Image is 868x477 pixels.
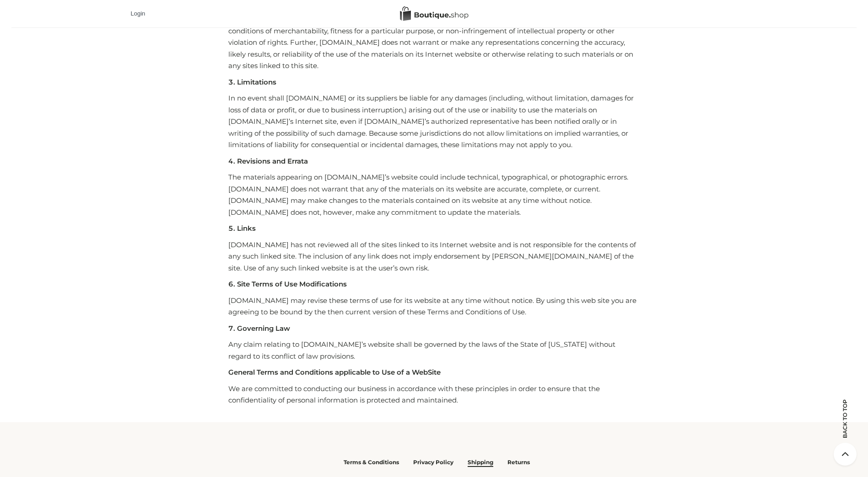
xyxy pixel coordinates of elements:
[228,295,639,318] p: [DOMAIN_NAME] may revise these terms of use for its website at any time without notice. By using ...
[228,171,639,218] p: The materials appearing on [DOMAIN_NAME]’s website could include technical, typographical, or pho...
[507,456,530,466] a: Returns
[228,239,639,274] p: [DOMAIN_NAME] has not reviewed all of the sites linked to its Internet website and is not respons...
[413,459,453,466] span: Privacy Policy
[228,280,347,288] strong: 6. Site Terms of Use Modifications
[228,339,639,362] p: Any claim relating to [DOMAIN_NAME]’s website shall be governed by the laws of the State of [US_S...
[228,78,276,86] strong: 3. Limitations
[131,10,146,17] a: Login
[228,383,639,406] p: We are committed to conducting our business in accordance with these principles in order to ensur...
[228,224,256,233] strong: 5. Links
[228,157,308,165] strong: 4. Revisions and Errata
[228,92,639,151] p: In no event shall [DOMAIN_NAME] or its suppliers be liable for any damages (including, without li...
[344,456,399,466] a: Terms & Conditions
[834,415,857,438] span: Back to top
[468,459,493,466] span: Shipping
[228,324,290,333] strong: 7. Governing Law
[344,459,399,466] span: Terms & Conditions
[228,2,639,72] p: The materials on [DOMAIN_NAME]’s website are provided “as is”. [DOMAIN_NAME] makes no warranties,...
[468,456,493,466] a: Shipping
[228,368,441,376] strong: General Terms and Conditions applicable to Use of a WebSite
[507,459,530,466] span: Returns
[400,6,469,21] img: Boutique Shop
[413,456,453,466] a: Privacy Policy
